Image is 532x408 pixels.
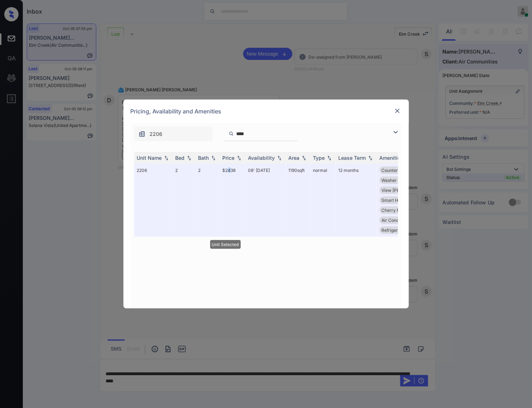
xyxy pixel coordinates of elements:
img: sorting [326,155,333,160]
td: 2206 [134,164,173,237]
img: sorting [186,155,193,160]
td: $2438 [220,164,245,237]
div: Availability [248,155,275,161]
div: Pricing, Availability and Amenities [123,100,409,123]
span: Washer Stackabl... [382,178,419,183]
img: sorting [210,155,217,160]
div: Price [223,155,235,161]
div: Type [313,155,325,161]
img: sorting [163,155,170,160]
img: sorting [276,155,283,160]
div: Amenities [380,155,404,161]
img: sorting [367,155,374,160]
span: View [PERSON_NAME] [382,188,427,193]
td: 08' [DATE] [245,164,286,237]
div: Area [289,155,300,161]
img: icon-zuma [138,131,146,138]
img: icon-zuma [229,131,234,137]
div: Bed [176,155,185,161]
td: 12 months [336,164,377,237]
div: Bath [198,155,209,161]
div: Lease Term [339,155,366,161]
span: Smart Home Door... [382,198,421,203]
span: Countertops Gra... [382,168,419,173]
img: sorting [235,155,243,160]
div: Unit Name [137,155,162,161]
img: icon-zuma [391,128,400,137]
span: Cherry Finish C... [382,208,416,213]
img: close [394,107,401,114]
span: Air Conditioner [382,218,412,223]
img: sorting [300,155,308,160]
td: 2 [196,164,220,237]
span: 2206 [150,130,163,138]
td: 2 [173,164,196,237]
td: normal [310,164,336,237]
td: 1190 sqft [286,164,310,237]
span: Refrigerator Le... [382,228,416,233]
